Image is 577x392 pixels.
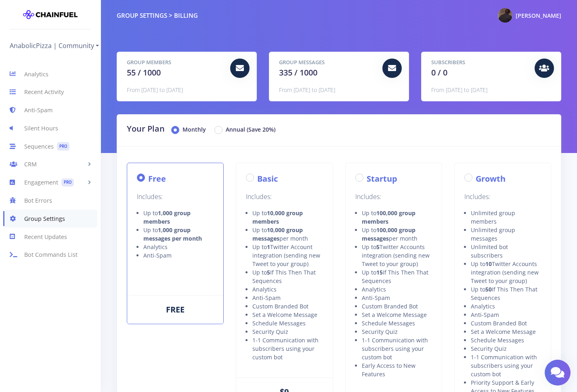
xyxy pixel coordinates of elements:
[471,310,541,319] li: Anti-Spam
[252,209,303,225] strong: 10,000 group members
[498,8,512,23] img: @mangoinsatan Photo
[471,209,541,226] li: Unlimited group members
[267,243,270,251] strong: 1
[246,191,323,202] p: Includes:
[143,226,202,242] strong: 1,000 group messages per month
[279,67,317,78] span: 335 / 1000
[516,12,561,19] span: [PERSON_NAME]
[143,209,191,225] strong: 1,000 group members
[362,293,432,302] li: Anti-Spam
[183,125,206,135] label: Monthly
[257,173,278,185] label: Basic
[362,336,432,361] li: 1-1 Communication with subscribers using your custom bot
[471,260,541,285] li: Up to Twitter Accounts integration (sending new Tweet to your group)
[485,260,492,268] strong: 10
[127,59,224,67] h5: Group Members
[252,243,323,268] li: Up to Twitter Account integration (sending new Tweet to your group)
[252,268,323,285] li: Up to If This Then That Sequences
[143,209,214,226] li: Up to
[431,67,447,78] span: 0 / 0
[362,268,432,285] li: Up to If This Then That Sequences
[471,243,541,260] li: Unlimited bot subscribers
[355,191,432,202] p: Includes:
[252,285,323,293] li: Analytics
[252,319,323,327] li: Schedule Messages
[143,251,214,260] li: Anti-Spam
[362,319,432,327] li: Schedule Messages
[252,310,323,319] li: Set a Welcome Message
[471,327,541,336] li: Set a Welcome Message
[267,268,270,276] strong: 5
[252,209,323,226] li: Up to
[464,191,541,202] p: Includes:
[127,67,161,78] span: 55 / 1000
[362,302,432,310] li: Custom Branded Bot
[279,86,335,94] span: From [DATE] to [DATE]
[226,125,275,135] label: Annual (Save 20%)
[471,285,541,302] li: Up to If This Then That Sequences
[362,209,415,225] strong: 100,000 group members
[252,293,323,302] li: Anti-Spam
[431,59,529,67] h5: Subscribers
[362,226,432,243] li: Up to per month
[166,304,185,315] span: FREE
[471,353,541,378] li: 1-1 Communication with subscribers using your custom bot
[143,243,214,251] li: Analytics
[127,123,551,135] h2: Your Plan
[376,243,380,251] strong: 5
[23,6,78,23] img: chainfuel-logo
[252,226,323,243] li: Up to per month
[367,173,397,185] label: Startup
[362,327,432,336] li: Security Quiz
[362,285,432,293] li: Analytics
[252,302,323,310] li: Custom Branded Bot
[362,226,415,242] strong: 100,000 group messages
[362,243,432,268] li: Up to Twitter Accounts integration (sending new Tweet to your group)
[3,210,97,228] a: Group Settings
[252,336,323,361] li: 1-1 Communication with subscribers using your custom bot
[127,86,183,94] span: From [DATE] to [DATE]
[471,302,541,310] li: Analytics
[471,319,541,327] li: Custom Branded Bot
[57,142,69,151] span: PRO
[376,268,383,276] strong: 15
[137,191,214,202] p: Includes:
[10,39,99,52] a: AnabolicPizza | Community
[279,59,376,67] h5: Group Messages
[491,6,561,24] a: @mangoinsatan Photo [PERSON_NAME]
[143,226,214,243] li: Up to
[252,327,323,336] li: Security Quiz
[148,173,166,185] label: Free
[61,178,74,187] span: PRO
[362,310,432,319] li: Set a Welcome Message
[252,226,303,242] strong: 10,000 group messages
[362,209,432,226] li: Up to
[471,344,541,353] li: Security Quiz
[485,285,492,293] strong: 50
[471,226,541,243] li: Unlimited group messages
[362,361,432,378] li: Early Access to New Features
[471,336,541,344] li: Schedule Messages
[117,11,198,20] div: Group Settings > Billing
[476,173,506,185] label: Growth
[431,86,487,94] span: From [DATE] to [DATE]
